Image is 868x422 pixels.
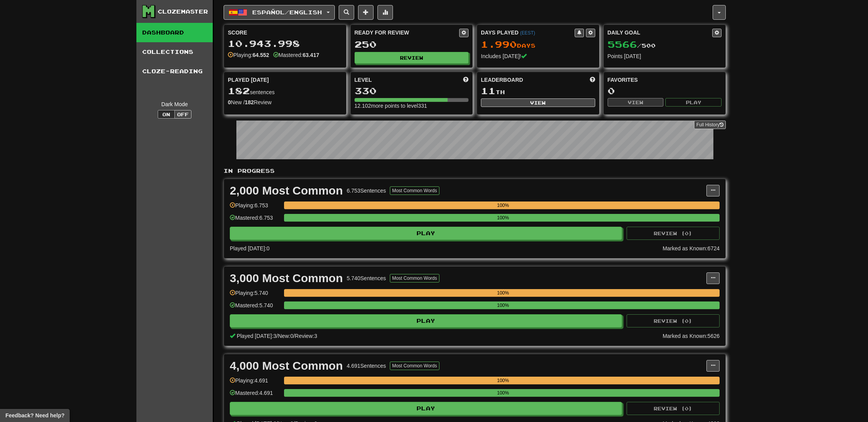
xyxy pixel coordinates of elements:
[228,98,342,106] div: New / Review
[230,301,280,314] div: Mastered: 5.740
[228,99,231,105] strong: 0
[481,29,575,36] div: Days Played
[286,389,720,397] div: 100%
[481,40,595,50] div: Day s
[377,5,393,20] button: More stats
[252,9,322,16] span: Español / English
[142,100,207,108] div: Dark Mode
[273,51,319,59] div: Mastered:
[463,76,468,84] span: Score more points to level up
[136,62,213,81] a: Cloze-Reading
[355,52,469,64] button: Review
[230,389,280,402] div: Mastered: 4.691
[663,245,720,252] div: Marked as Known: 6724
[230,185,343,196] div: 2,000 Most Common
[520,30,535,36] a: (EEST)
[390,186,439,195] button: Most Common Words
[303,52,319,58] strong: 63.417
[339,5,354,20] button: Search sentences
[665,98,722,107] button: Play
[230,272,343,284] div: 3,000 Most Common
[481,76,523,84] span: Leaderboard
[286,202,720,209] div: 100%
[608,52,722,60] div: Points [DATE]
[590,76,595,84] span: This week in points, UTC
[230,214,280,227] div: Mastered: 6.753
[230,402,622,415] button: Play
[295,333,317,339] span: Review: 3
[158,8,208,16] div: Clozemaster
[347,274,386,282] div: 5.740 Sentences
[608,98,664,107] button: View
[278,333,293,339] span: New: 0
[355,76,372,84] span: Level
[390,362,439,370] button: Most Common Words
[276,333,278,339] span: /
[230,360,343,372] div: 4,000 Most Common
[608,29,713,37] div: Daily Goal
[136,23,213,42] a: Dashboard
[608,86,722,96] div: 0
[608,39,637,50] span: 5566
[230,202,280,214] div: Playing: 6.753
[228,86,342,96] div: sentences
[663,332,720,340] div: Marked as Known: 5626
[230,314,622,327] button: Play
[230,289,280,302] div: Playing: 5.740
[293,333,295,339] span: /
[286,214,720,222] div: 100%
[347,187,386,195] div: 6.753 Sentences
[481,85,496,96] span: 11
[355,29,460,36] div: Ready for Review
[355,40,469,49] div: 250
[355,102,469,110] div: 12.102 more points to level 331
[228,51,269,59] div: Playing:
[608,42,656,49] span: / 500
[358,5,374,20] button: Add sentence to collection
[228,39,342,48] div: 10.943.998
[627,227,720,240] button: Review (0)
[286,301,720,309] div: 100%
[481,39,517,50] span: 1.990
[481,98,595,107] button: View
[224,167,726,175] p: In Progress
[136,42,213,62] a: Collections
[245,99,254,105] strong: 182
[627,314,720,327] button: Review (0)
[608,76,722,84] div: Favorites
[627,402,720,415] button: Review (0)
[253,52,269,58] strong: 64.552
[481,52,595,60] div: Includes [DATE]!
[347,362,386,370] div: 4.691 Sentences
[5,412,64,419] span: Open feedback widget
[237,333,276,339] span: Played [DATE]: 3
[228,29,342,36] div: Score
[481,86,595,96] div: th
[174,110,191,119] button: Off
[355,86,469,96] div: 330
[228,85,250,96] span: 182
[224,5,335,20] button: Español/English
[228,76,269,84] span: Played [DATE]
[158,110,175,119] button: On
[230,377,280,389] div: Playing: 4.691
[286,377,720,384] div: 100%
[694,121,726,129] a: Full History
[230,245,269,251] span: Played [DATE]: 0
[390,274,439,282] button: Most Common Words
[286,289,720,297] div: 100%
[230,227,622,240] button: Play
